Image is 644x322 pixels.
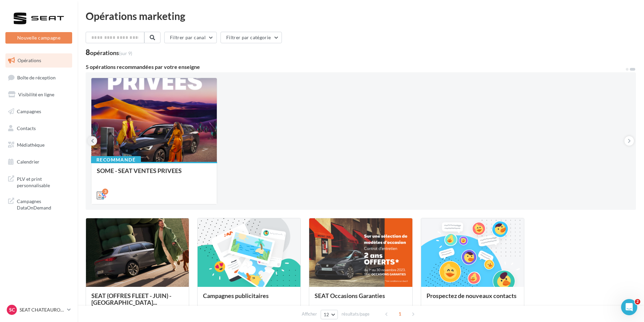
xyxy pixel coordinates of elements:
[86,49,132,56] div: 8
[4,121,74,135] a: Contacts
[17,174,69,189] span: PLV et print personnalisable
[17,125,36,131] span: Contacts
[621,299,637,315] iframe: Intercom live chat
[17,142,45,148] span: Médiathèque
[635,299,640,304] span: 2
[324,312,329,317] span: 12
[4,138,74,152] a: Médiathèque
[427,292,517,299] span: Prospectez de nouveaux contacts
[302,311,317,317] span: Afficher
[18,57,41,63] span: Opérations
[4,155,74,169] a: Calendrier
[9,306,15,313] span: SC
[119,50,132,56] span: (sur 9)
[91,156,141,164] div: Recommandé
[164,32,217,43] button: Filtrer par canal
[20,306,64,313] p: SEAT CHATEAUROUX
[4,53,74,68] a: Opérations
[4,194,74,214] a: Campagnes DataOnDemand
[5,303,72,316] a: SC SEAT CHATEAUROUX
[342,311,370,317] span: résultats/page
[394,308,405,319] span: 1
[4,70,74,85] a: Boîte de réception
[17,159,39,165] span: Calendrier
[17,108,41,114] span: Campagnes
[17,74,56,80] span: Boîte de réception
[97,167,182,174] span: SOME - SEAT VENTES PRIVEES
[4,104,74,119] a: Campagnes
[203,292,269,299] span: Campagnes publicitaires
[90,50,132,56] div: opérations
[4,88,74,102] a: Visibilité en ligne
[86,64,625,70] div: 5 opérations recommandées par votre enseigne
[86,11,636,21] div: Opérations marketing
[18,92,54,97] span: Visibilité en ligne
[102,189,108,195] div: 3
[5,32,72,44] button: Nouvelle campagne
[321,310,338,319] button: 12
[17,197,69,211] span: Campagnes DataOnDemand
[315,292,385,299] span: SEAT Occasions Garanties
[4,172,74,192] a: PLV et print personnalisable
[221,32,282,43] button: Filtrer par catégorie
[91,292,171,306] span: SEAT (OFFRES FLEET - JUIN) - [GEOGRAPHIC_DATA]...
